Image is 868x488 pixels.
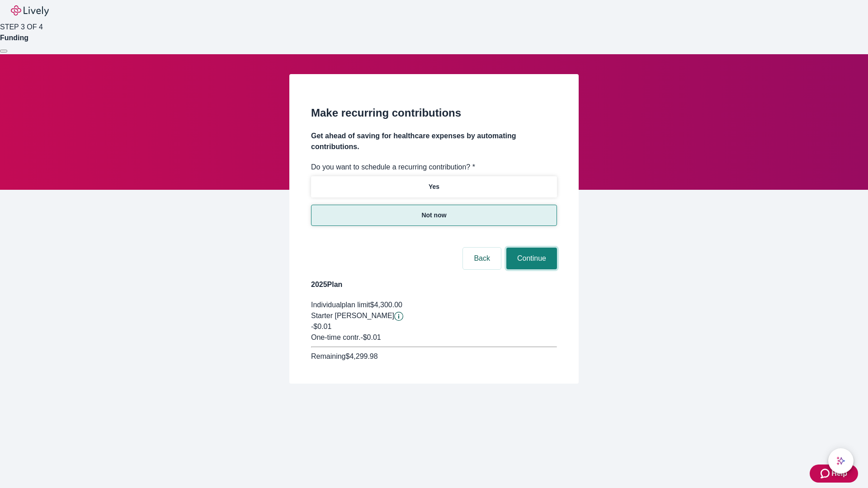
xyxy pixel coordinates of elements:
img: Lively [11,5,49,16]
svg: Zendesk support icon [821,468,831,479]
span: $4,300.00 [370,301,402,309]
span: $4,299.98 [345,352,377,360]
label: Do you want to schedule a recurring contribution? * [311,162,475,173]
button: Zendesk support iconHelp [810,465,858,483]
button: Back [463,248,501,269]
button: Not now [311,205,557,226]
span: Help [831,468,847,479]
span: Starter [PERSON_NAME] [311,312,394,319]
span: Remaining [311,352,345,360]
span: - $0.01 [360,333,381,341]
p: Yes [429,182,439,192]
button: chat [828,448,854,474]
button: Yes [311,176,557,197]
h2: Make recurring contributions [311,105,557,121]
button: Continue [506,248,557,269]
span: One-time contr. [311,333,360,341]
button: Lively will contribute $0.01 to establish your account [394,312,403,321]
span: Individual plan limit [311,301,370,309]
p: Not now [421,211,446,220]
h4: 2025 Plan [311,279,557,290]
svg: Lively AI Assistant [836,456,845,465]
svg: Starter penny details [394,312,403,321]
h4: Get ahead of saving for healthcare expenses by automating contributions. [311,131,557,152]
span: -$0.01 [311,323,331,330]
